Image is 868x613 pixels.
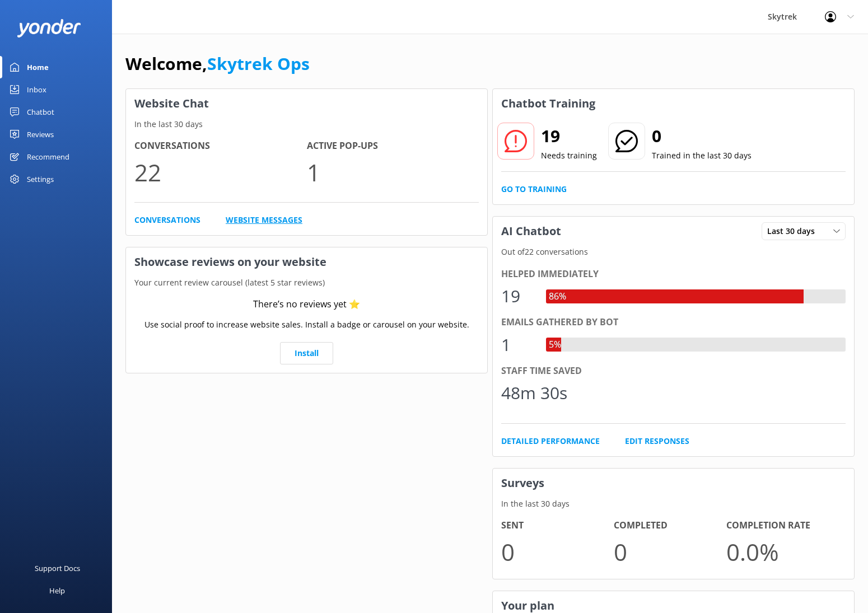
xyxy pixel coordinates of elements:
img: yonder-white-logo.png [17,19,81,38]
h3: Website Chat [126,89,487,118]
p: 0.0 % [726,533,839,570]
div: Support Docs [35,557,80,579]
h4: Sent [501,518,614,533]
a: Skytrek Ops [207,52,310,75]
h3: Showcase reviews on your website [126,247,487,277]
div: Emails gathered by bot [501,315,846,330]
h3: Chatbot Training [493,89,604,118]
div: There’s no reviews yet ⭐ [253,297,360,312]
p: In the last 30 days [126,118,487,130]
div: Staff time saved [501,364,846,378]
div: 19 [501,283,535,310]
p: Use social proof to increase website sales. Install a badge or carousel on your website. [144,319,469,331]
h2: 0 [652,123,752,149]
div: Recommend [27,146,69,168]
h1: Welcome, [125,50,310,77]
h2: 19 [541,123,597,149]
a: Go to Training [501,183,567,195]
p: Trained in the last 30 days [652,149,752,162]
div: Helped immediately [501,267,846,282]
p: Out of 22 conversations [493,246,854,258]
a: Install [280,342,333,364]
a: Detailed Performance [501,435,600,447]
h4: Completed [614,518,726,533]
h3: AI Chatbot [493,217,570,246]
div: Home [27,56,49,78]
div: Reviews [27,123,54,146]
p: 22 [134,153,307,191]
div: Inbox [27,78,46,101]
h4: Active Pop-ups [307,139,479,153]
div: 1 [501,331,535,358]
div: 86% [546,289,569,304]
h4: Completion Rate [726,518,839,533]
p: 0 [614,533,726,570]
p: Needs training [541,149,597,162]
a: Website Messages [226,214,302,226]
h4: Conversations [134,139,307,153]
div: 48m 30s [501,380,567,406]
p: Your current review carousel (latest 5 star reviews) [126,277,487,289]
div: Help [49,579,65,602]
p: 1 [307,153,479,191]
div: 5% [546,338,564,352]
a: Conversations [134,214,200,226]
div: Settings [27,168,54,190]
p: 0 [501,533,614,570]
div: Chatbot [27,101,54,123]
h3: Surveys [493,469,854,498]
span: Last 30 days [767,225,822,237]
p: In the last 30 days [493,498,854,510]
a: Edit Responses [625,435,689,447]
